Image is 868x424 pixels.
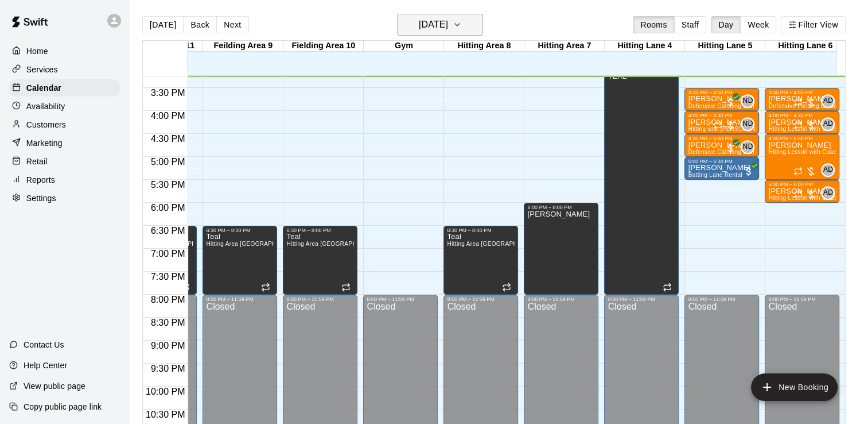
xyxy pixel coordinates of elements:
p: Contact Us [24,339,64,350]
span: 8:00 PM [148,295,188,304]
div: 8:00 PM – 11:59 PM [286,296,354,302]
span: ND [742,95,753,107]
span: AD [823,118,833,130]
div: 3:00 PM – 8:00 PM: TEAL [604,65,679,295]
span: Defensive Catching with [PERSON_NAME] (30 min) [688,103,830,109]
a: Customers [9,116,120,133]
button: Rooms [633,16,674,33]
h6: [DATE] [419,17,448,33]
span: Recurring event [793,98,803,107]
div: 4:00 PM – 4:30 PM: Hitting Lesson with Coach Anthony [765,111,839,134]
span: Defensive Catching with [PERSON_NAME] (30 min) [688,149,830,155]
span: Recurring event [793,121,803,130]
span: 6:00 PM [148,203,188,213]
div: Hitting Lane 5 [685,41,765,52]
p: Help Center [24,360,67,371]
div: Nick Dionisio [741,117,754,131]
span: Batting Lane Rental [688,172,742,178]
div: Hitting Area 8 [444,41,524,52]
a: Availability [9,98,120,115]
span: 5:00 PM [148,157,188,167]
button: [DATE] [397,14,483,36]
span: Recurring event [713,121,722,130]
span: 4:30 PM [148,134,188,144]
span: 10:30 PM [143,410,188,419]
span: All customers have paid [743,165,754,177]
div: 4:30 PM – 5:00 PM: Anthony Recupero [684,134,759,157]
span: Recurring event [502,283,511,292]
div: Feilding Area 9 [203,41,283,52]
span: AD [823,187,833,199]
span: 6:30 PM [148,226,188,236]
div: 3:30 PM – 4:00 PM: Davis Delco [684,88,759,111]
div: 6:30 PM – 8:00 PM [206,228,274,233]
div: 8:00 PM – 11:59 PM [447,296,515,302]
div: 5:30 PM – 6:00 PM: Hitting Lesson with Coach Anthony [765,180,839,203]
span: ND [742,118,753,130]
p: Settings [26,192,56,204]
span: 5:30 PM [148,180,188,190]
span: Hitting with [PERSON_NAME] (30 min) [688,126,794,132]
div: Hitting Lane 6 [765,41,846,52]
div: Nick Dionisio [741,94,754,108]
div: Retail [9,153,120,170]
button: Back [183,16,217,33]
div: 6:30 PM – 8:00 PM [447,228,515,233]
div: 5:00 PM – 5:30 PM: Rebecca Hart [684,157,759,180]
p: Calendar [26,82,61,94]
div: Anthony Dionisio [821,186,835,200]
button: Week [740,16,776,33]
div: Nick Dionisio [741,140,754,154]
span: Recurring event [793,190,803,199]
span: Nick Dionisio [745,140,754,154]
span: 3:30 PM [148,88,188,98]
div: Gym [364,41,444,52]
span: 9:30 PM [148,364,188,373]
div: Hitting Lane 4 [605,41,685,52]
p: Services [26,64,58,75]
a: Reports [9,171,120,188]
span: ND [742,141,753,153]
span: 4:00 PM [148,111,188,121]
div: 4:30 PM – 5:30 PM: Hitting Lesson with Coach Anthony (60 minutes) [765,134,839,180]
span: 8:30 PM [148,318,188,327]
span: Anthony Dionisio [826,94,835,108]
span: Hitting Area [GEOGRAPHIC_DATA] 9, Fielding Area 10, Fielding Area 11 [447,241,645,247]
span: Hitting Area [GEOGRAPHIC_DATA] 9, Fielding Area 10, Fielding Area 11 [286,241,484,247]
span: Nick Dionisio [745,117,754,131]
span: 10:00 PM [143,387,188,396]
button: Day [711,16,741,33]
span: Anthony Dionisio [826,186,835,200]
button: add [751,373,838,401]
div: 6:00 PM – 8:00 PM: Graham brown [524,203,598,295]
span: Nick Dionisio [745,94,754,108]
span: AD [823,95,833,107]
div: 5:00 PM – 5:30 PM [688,159,756,164]
a: Services [9,61,120,78]
span: Recurring event [663,283,672,292]
div: 4:00 PM – 4:30 PM [688,113,756,118]
div: 5:30 PM – 6:00 PM [768,182,836,187]
p: Reports [26,174,55,186]
div: 3:30 PM – 4:00 PM [688,90,756,95]
div: 8:00 PM – 11:59 PM [768,296,836,302]
span: Anthony Dionisio [826,163,835,177]
div: 4:30 PM – 5:00 PM [688,136,756,141]
a: Settings [9,190,120,207]
span: Recurring event [261,283,270,292]
a: Calendar [9,79,120,97]
p: Availability [26,101,65,112]
div: 6:30 PM – 8:00 PM: Teal [283,226,357,295]
div: 4:00 PM – 4:30 PM [768,113,836,118]
p: Customers [26,119,66,130]
div: 3:30 PM – 4:00 PM: Defensive Fielding Lesson with Anthony [765,88,839,111]
div: 6:30 PM – 8:00 PM: Teal [203,226,277,295]
p: View public page [24,380,85,392]
div: Hitting Area 7 [524,41,605,52]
